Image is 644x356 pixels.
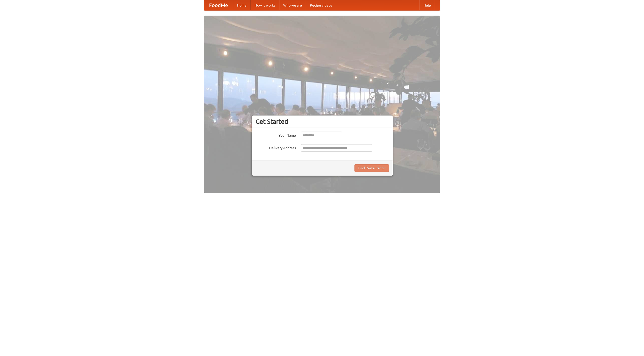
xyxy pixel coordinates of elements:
h3: Get Started [256,118,389,125]
button: Find Restaurants! [354,164,389,172]
a: FoodMe [204,0,233,10]
a: How it works [251,0,279,10]
a: Who we are [279,0,306,10]
a: Home [233,0,251,10]
label: Your Name [256,132,296,138]
label: Delivery Address [256,144,296,150]
a: Recipe videos [306,0,336,10]
a: Help [419,0,435,10]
